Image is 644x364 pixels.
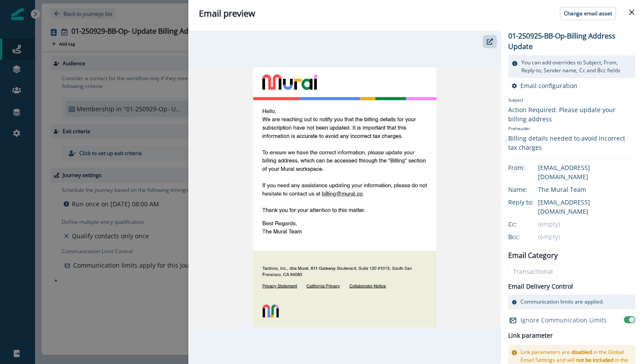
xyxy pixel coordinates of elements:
[564,11,612,17] p: Change email asset
[508,250,558,261] p: Email Category
[625,5,639,19] button: Close
[538,163,635,181] div: [EMAIL_ADDRESS][DOMAIN_NAME]
[508,31,635,52] p: 01-250925-BB-Op-Billing Address Update
[508,163,552,172] div: From:
[508,198,552,207] div: Reply to:
[508,134,635,152] div: Billing details needed to avoid incorrect tax charges
[508,97,635,105] p: Subject
[199,7,633,20] div: Email preview
[520,315,607,325] p: Ignore Communication Limits
[560,7,616,20] button: Change email asset
[508,124,635,134] p: Preheader
[508,282,573,291] p: Email Delivery Control
[576,356,613,364] span: not be included
[520,298,604,306] p: Communication limits are applied.
[538,219,635,229] div: (empty)
[512,81,577,90] button: Email configuration
[538,198,635,216] div: [EMAIL_ADDRESS][DOMAIN_NAME]
[538,185,635,194] div: The Mural Team
[508,219,552,229] div: Cc:
[508,232,552,241] div: Bcc:
[508,185,552,194] div: Name:
[521,59,632,74] p: You can add overrides to Subject, From, Reply-to, Sender name, Cc and Bcc fields
[538,232,635,241] div: (empty)
[508,105,635,124] div: Action Required: Please update your billing address
[508,330,553,341] h2: Link parameter
[188,67,501,327] img: email asset unavailable
[520,81,577,90] p: Email configuration
[571,348,592,356] span: disabled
